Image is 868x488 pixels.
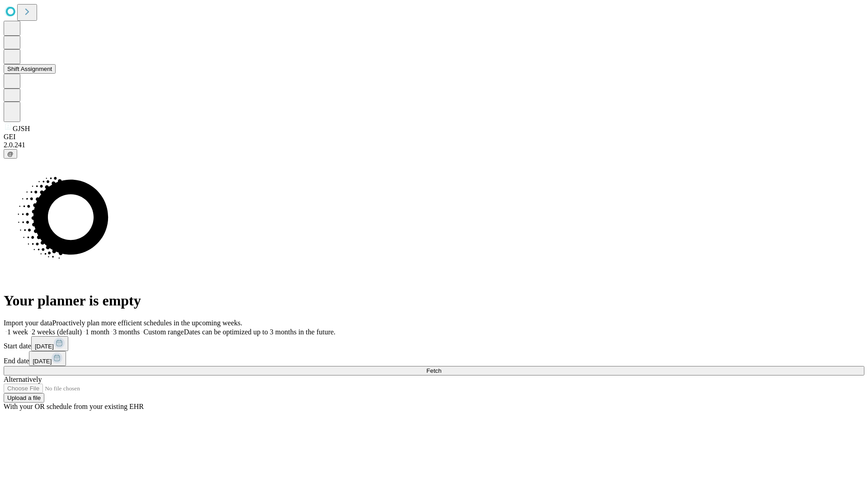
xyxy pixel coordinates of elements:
[35,343,54,350] span: [DATE]
[4,141,864,149] div: 2.0.241
[4,351,864,366] div: End date
[4,375,42,383] span: Alternatively
[4,292,864,309] h1: Your planner is empty
[33,358,52,365] span: [DATE]
[32,328,82,336] span: 2 weeks (default)
[31,336,68,351] button: [DATE]
[4,403,144,410] span: With your OR schedule from your existing EHR
[4,149,17,159] button: @
[113,328,140,336] span: 3 months
[85,328,109,336] span: 1 month
[4,366,864,375] button: Fetch
[52,319,242,327] span: Proactively plan more efficient schedules in the upcoming weeks.
[184,328,335,336] span: Dates can be optimized up to 3 months in the future.
[4,336,864,351] div: Start date
[4,64,56,74] button: Shift Assignment
[13,125,30,132] span: GJSH
[143,328,184,336] span: Custom range
[7,328,28,336] span: 1 week
[7,150,14,157] span: @
[4,319,52,327] span: Import your data
[4,393,44,403] button: Upload a file
[4,133,864,141] div: GEI
[29,351,66,366] button: [DATE]
[426,367,441,374] span: Fetch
